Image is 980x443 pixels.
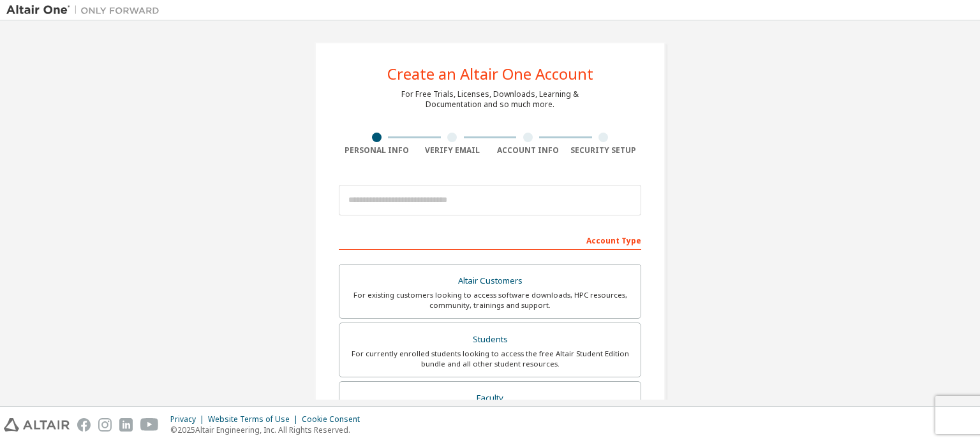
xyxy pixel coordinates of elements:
[415,145,491,156] div: Verify Email
[98,418,112,432] img: instagram.svg
[170,414,208,425] div: Privacy
[4,418,70,432] img: altair_logo.svg
[77,418,91,432] img: facebook.svg
[208,414,302,425] div: Website Terms of Use
[302,414,367,425] div: Cookie Consent
[566,145,642,156] div: Security Setup
[140,418,159,432] img: youtube.svg
[387,66,593,82] div: Create an Altair One Account
[347,331,633,349] div: Students
[339,229,641,250] div: Account Type
[347,290,633,310] div: For existing customers looking to access software downloads, HPC resources, community, trainings ...
[347,349,633,369] div: For currently enrolled students looking to access the free Altair Student Edition bundle and all ...
[401,89,579,110] div: For Free Trials, Licenses, Downloads, Learning & Documentation and so much more.
[339,145,415,156] div: Personal Info
[347,389,633,407] div: Faculty
[119,418,133,432] img: linkedin.svg
[170,425,367,435] p: © 2025 Altair Engineering, Inc. All Rights Reserved.
[347,272,633,290] div: Altair Customers
[490,145,566,156] div: Account Info
[6,4,166,17] img: Altair One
